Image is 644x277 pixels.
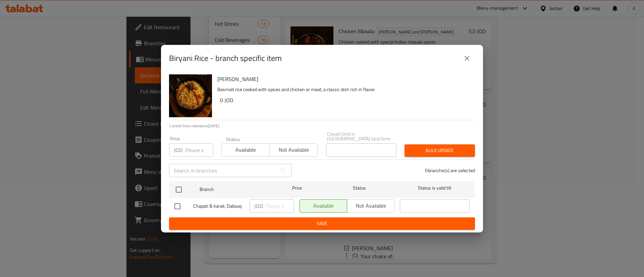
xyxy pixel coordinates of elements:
[224,145,267,155] span: Available
[217,74,470,84] h6: [PERSON_NAME]
[266,199,294,213] input: Please enter price
[459,50,475,66] button: close
[169,164,276,177] input: Search in branches
[254,202,263,210] p: JOD
[169,53,282,64] h2: Biryani Rice - branch specific item
[185,143,213,157] input: Please enter price
[405,144,475,157] button: Bulk update
[217,85,470,94] p: Basmati rice cooked with spices and chicken or meat, a classic dish rich in flavor.
[275,184,319,192] span: Price
[174,219,470,228] span: Save
[269,143,318,157] button: Not available
[169,74,212,117] img: Biryani Rice
[400,184,470,192] span: Status is valid till
[169,217,475,230] button: Save
[425,167,475,174] p: 0 branche(s) are selected
[193,202,244,210] span: Chapati & karak, Dabouq
[221,143,270,157] button: Available
[410,146,470,155] span: Bulk update
[169,123,475,129] p: Current time in Jordan is [DATE]
[325,184,394,192] span: Status
[200,185,269,194] span: Branch
[272,145,315,155] span: Not available
[220,95,470,105] h6: 0 JOD
[174,146,182,154] p: JOD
